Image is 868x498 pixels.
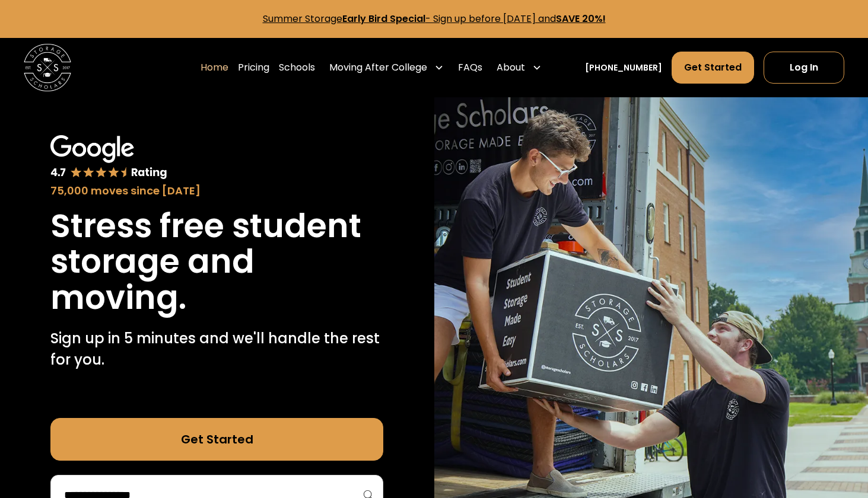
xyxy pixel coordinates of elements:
div: 75,000 moves since [DATE] [50,183,383,199]
h1: Stress free student storage and moving. [50,208,383,316]
div: Moving After College [325,51,449,84]
div: About [497,60,525,75]
a: FAQs [458,51,482,84]
div: Moving After College [329,60,427,75]
img: Storage Scholars main logo [24,44,71,91]
a: [PHONE_NUMBER] [585,62,662,74]
strong: Early Bird Special [342,12,425,25]
div: About [492,51,546,84]
a: Summer StorageEarly Bird Special- Sign up before [DATE] andSAVE 20%! [263,12,606,25]
img: Google 4.7 star rating [50,135,167,180]
a: Home [201,51,228,84]
a: Get Started [672,52,754,84]
a: Schools [279,51,315,84]
a: Get Started [50,418,383,461]
a: home [24,44,71,91]
a: Pricing [238,51,269,84]
p: Sign up in 5 minutes and we'll handle the rest for you. [50,328,383,371]
strong: SAVE 20%! [556,12,606,25]
a: Log In [764,52,844,84]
